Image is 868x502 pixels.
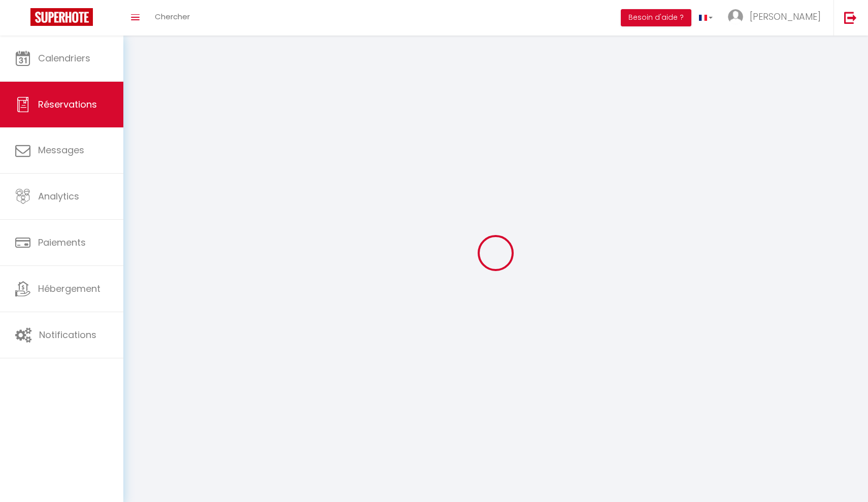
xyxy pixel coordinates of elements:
img: logout [844,11,857,24]
span: Réservations [38,98,97,111]
span: Notifications [39,328,96,341]
span: Chercher [155,11,190,22]
span: [PERSON_NAME] [750,10,821,23]
button: Ouvrir le widget de chat LiveChat [8,4,39,35]
button: Besoin d'aide ? [621,9,691,26]
span: Messages [38,144,84,156]
span: Paiements [38,236,86,249]
span: Calendriers [38,52,90,64]
img: Super Booking [30,8,93,26]
img: ... [728,9,743,24]
span: Hébergement [38,282,101,295]
span: Analytics [38,190,79,203]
